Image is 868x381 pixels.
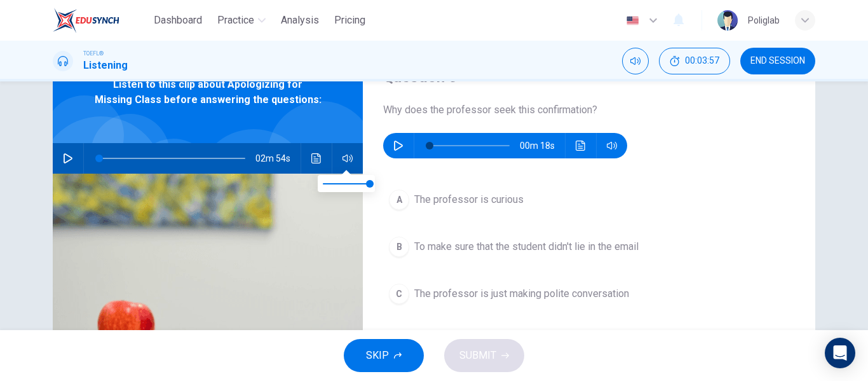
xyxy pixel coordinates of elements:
span: Listen to this clip about Apologizing for Missing Class before answering the questions: [94,77,322,107]
div: C [389,284,409,304]
div: B [389,237,409,257]
button: DNone of the above [383,325,795,357]
span: Practice [217,13,254,28]
span: The professor is curious [414,192,524,207]
div: Poliglab [748,13,780,28]
button: Pricing [329,9,370,32]
span: The professor is just making polite conversation [414,286,629,301]
span: END SESSION [750,56,805,66]
div: A [389,190,409,210]
button: BTo make sure that the student didn't lie in the email [383,231,795,263]
button: SKIP [344,339,424,372]
button: Practice [212,9,271,32]
span: 00:03:57 [685,56,719,66]
button: 00:03:57 [659,48,730,74]
button: Analysis [276,9,324,32]
div: Hide [659,48,730,74]
button: Dashboard [149,9,207,32]
a: EduSynch logo [53,8,149,33]
img: Profile picture [717,10,738,31]
button: END SESSION [740,48,815,74]
span: Dashboard [154,13,202,28]
button: Click to see the audio transcription [306,143,327,174]
button: AThe professor is curious [383,184,795,216]
span: TOEFL® [83,49,104,58]
span: 02m 54s [255,143,301,174]
div: Mute [622,48,649,74]
button: Click to see the audio transcription [571,133,591,158]
span: SKIP [366,347,389,364]
span: To make sure that the student didn't lie in the email [414,239,639,254]
button: CThe professor is just making polite conversation [383,278,795,310]
img: en [625,16,641,25]
div: Open Intercom Messenger [825,338,855,368]
img: EduSynch logo [53,8,119,33]
span: Pricing [334,13,365,28]
span: Analysis [281,13,319,28]
span: Why does the professor seek this confirmation? [383,102,795,118]
h1: Listening [83,58,128,73]
span: 00m 18s [520,133,565,158]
